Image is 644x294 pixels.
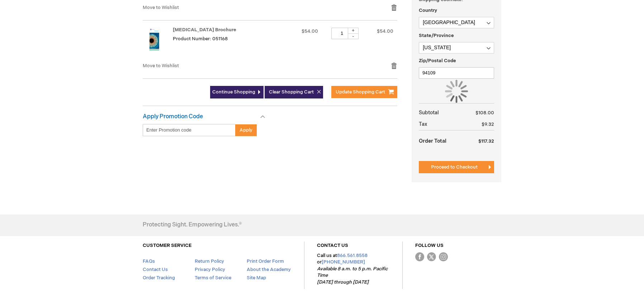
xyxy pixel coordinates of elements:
[317,243,348,248] a: CONTACT US
[478,138,494,144] span: $117.32
[143,258,155,264] a: FAQs
[331,28,353,39] input: Qty
[143,28,173,55] a: Amblyopia Brochure
[247,267,291,272] a: About the Academy
[302,28,318,34] span: $54.00
[419,161,494,173] button: Proceed to Checkout
[419,119,461,130] th: Tax
[247,275,266,281] a: Site Map
[337,253,368,258] a: 866.561.8558
[195,267,225,272] a: Privacy Policy
[419,107,461,119] th: Subtotal
[377,28,393,34] span: $54.00
[212,89,255,95] span: Continue Shopping
[265,86,323,98] button: Clear Shopping Cart
[317,266,388,285] em: Available 8 a.m. to 5 p.m. Pacific Time [DATE] through [DATE]
[173,36,228,42] span: Product Number: 051168
[331,86,397,98] button: Update Shopping Cart
[419,58,456,64] span: Zip/Postal Code
[475,110,494,116] span: $108.00
[143,5,179,10] a: Move to Wishlist
[210,86,264,98] a: Continue Shopping
[419,8,437,13] span: Country
[240,127,252,133] span: Apply
[427,252,436,261] img: Twitter
[419,33,454,38] span: State/Province
[415,243,444,248] a: FOLLOW US
[143,275,175,281] a: Order Tracking
[269,89,314,95] span: Clear Shopping Cart
[195,258,224,264] a: Return Policy
[173,27,236,33] a: [MEDICAL_DATA] Brochure
[439,252,448,261] img: instagram
[348,33,359,39] div: -
[482,121,494,127] span: $9.32
[322,259,365,265] a: [PHONE_NUMBER]
[143,63,179,69] a: Move to Wishlist
[247,258,284,264] a: Print Order Form
[143,267,168,272] a: Contact Us
[431,164,478,170] span: Proceed to Checkout
[143,113,203,120] strong: Apply Promotion Code
[235,124,257,136] button: Apply
[143,28,166,51] img: Amblyopia Brochure
[348,28,359,34] div: +
[336,89,385,95] span: Update Shopping Cart
[143,243,191,248] a: CUSTOMER SERVICE
[143,124,236,136] input: Enter Promotion code
[143,222,242,228] h4: Protecting Sight. Empowering Lives.®
[445,80,468,103] img: Loading...
[415,252,424,261] img: Facebook
[195,275,231,281] a: Terms of Service
[317,252,390,286] p: Call us at or
[419,134,446,147] strong: Order Total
